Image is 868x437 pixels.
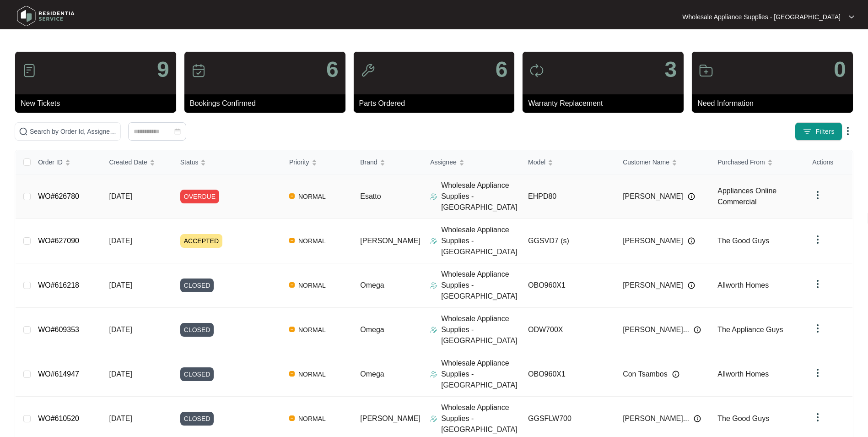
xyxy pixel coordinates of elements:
img: icon [361,63,375,78]
span: ACCEPTED [180,234,222,248]
span: CLOSED [180,279,214,292]
span: NORMAL [295,413,329,424]
p: Wholesale Appliance Supplies - [GEOGRAPHIC_DATA] [441,269,521,302]
p: Wholesale Appliance Supplies - [GEOGRAPHIC_DATA] [441,224,521,257]
span: [DATE] [109,415,132,422]
span: NORMAL [295,235,329,246]
img: dropdown arrow [849,15,854,19]
span: Appliances Online Commercial [717,187,776,206]
p: Bookings Confirmed [190,98,345,109]
img: Info icon [672,371,679,378]
th: Customer Name [615,150,710,175]
td: OBO960X1 [521,263,615,308]
span: [PERSON_NAME] [360,415,421,422]
img: Info icon [694,326,701,333]
p: Wholesale Appliance Supplies - [GEOGRAPHIC_DATA] [441,402,521,435]
img: Info icon [688,193,695,200]
img: Assigner Icon [430,193,437,200]
p: Wholesale Appliance Supplies - [GEOGRAPHIC_DATA] [682,12,841,22]
span: The Good Guys [717,415,769,422]
span: Omega [360,370,384,378]
span: CLOSED [180,323,214,337]
span: Purchased From [717,157,765,167]
span: NORMAL [295,369,329,380]
span: Model [528,157,545,167]
span: [DATE] [109,192,132,200]
img: icon [529,63,544,78]
td: OBO960X1 [521,352,615,397]
span: [PERSON_NAME] [623,235,683,246]
span: Omega [360,326,384,333]
th: Purchased From [710,150,805,175]
span: [DATE] [109,326,132,333]
a: WO#627090 [38,237,79,245]
p: 6 [326,59,339,81]
p: Parts Ordered [359,98,515,109]
p: Wholesale Appliance Supplies - [GEOGRAPHIC_DATA] [441,313,521,346]
img: Info icon [694,415,701,422]
a: WO#616218 [38,281,79,289]
img: icon [699,63,713,78]
button: filter iconFilters [795,122,842,141]
span: CLOSED [180,367,214,381]
span: Con Tsambos [623,369,668,380]
span: Customer Name [623,157,669,167]
span: [PERSON_NAME] [360,237,421,245]
img: filter icon [803,127,812,136]
span: Order ID [38,157,63,167]
img: Vercel Logo [289,371,295,377]
span: [DATE] [109,237,132,245]
td: ODW700X [521,308,615,352]
img: residentia service logo [14,2,78,30]
img: Vercel Logo [289,238,295,243]
a: WO#610520 [38,415,79,422]
img: dropdown arrow [812,279,823,290]
span: CLOSED [180,412,214,426]
img: icon [22,63,37,78]
span: Esatto [360,192,381,200]
span: Allworth Homes [717,370,769,378]
img: Info icon [688,282,695,289]
th: Assignee [423,150,521,175]
th: Brand [353,150,423,175]
a: WO#626780 [38,192,79,200]
span: NORMAL [295,280,329,291]
img: dropdown arrow [812,367,823,378]
p: 3 [664,59,677,81]
span: Omega [360,281,384,289]
span: [PERSON_NAME]... [623,324,689,335]
p: New Tickets [21,98,176,109]
img: dropdown arrow [812,190,823,201]
img: Info icon [688,237,695,245]
span: Allworth Homes [717,281,769,289]
img: Vercel Logo [289,415,295,421]
span: Created Date [109,157,147,167]
p: 6 [496,59,508,81]
p: 0 [834,59,846,81]
span: [PERSON_NAME] [623,280,683,291]
img: dropdown arrow [842,126,853,137]
a: WO#609353 [38,326,79,333]
p: Wholesale Appliance Supplies - [GEOGRAPHIC_DATA] [441,358,521,391]
th: Order ID [31,150,102,175]
p: Wholesale Appliance Supplies - [GEOGRAPHIC_DATA] [441,180,521,213]
th: Status [173,150,282,175]
p: Need Information [697,98,853,109]
span: Brand [360,157,377,167]
img: Vercel Logo [289,193,295,199]
span: [PERSON_NAME]... [623,413,689,424]
span: [DATE] [109,370,132,378]
img: Vercel Logo [289,327,295,332]
td: EHPD80 [521,175,615,219]
th: Model [521,150,615,175]
input: Search by Order Id, Assignee Name, Customer Name, Brand and Model [30,126,117,137]
p: 9 [157,59,169,81]
span: [PERSON_NAME] [623,191,683,202]
img: Assigner Icon [430,237,437,245]
img: dropdown arrow [812,234,823,245]
img: Assigner Icon [430,371,437,378]
p: Warranty Replacement [528,98,684,109]
span: The Good Guys [717,237,769,245]
th: Actions [805,150,852,175]
span: Priority [289,157,309,167]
